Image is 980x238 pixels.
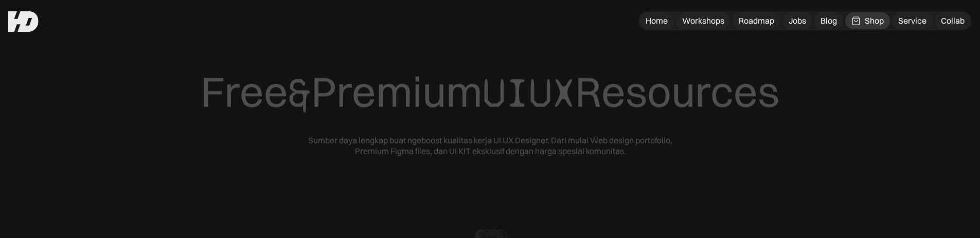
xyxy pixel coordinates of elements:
[898,15,926,26] div: Service
[739,15,774,26] div: Roadmap
[676,12,730,29] a: Workshops
[814,12,843,29] a: Blog
[682,15,724,26] div: Workshops
[646,15,668,26] div: Home
[789,15,806,26] div: Jobs
[821,15,837,26] div: Blog
[483,68,575,119] span: UIUX
[865,15,884,26] div: Shop
[733,12,780,29] a: Roadmap
[935,12,971,29] a: Collab
[845,12,890,29] a: Shop
[288,68,311,119] span: &
[782,12,812,29] a: Jobs
[639,12,674,29] a: Home
[201,67,779,119] div: Free Premium Resources
[941,15,965,26] div: Collab
[892,12,933,29] a: Service
[305,135,675,157] div: Sumber daya lengkap buat ngeboost kualitas kerja UI UX Designer. Dari mulai Web design portofolio...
